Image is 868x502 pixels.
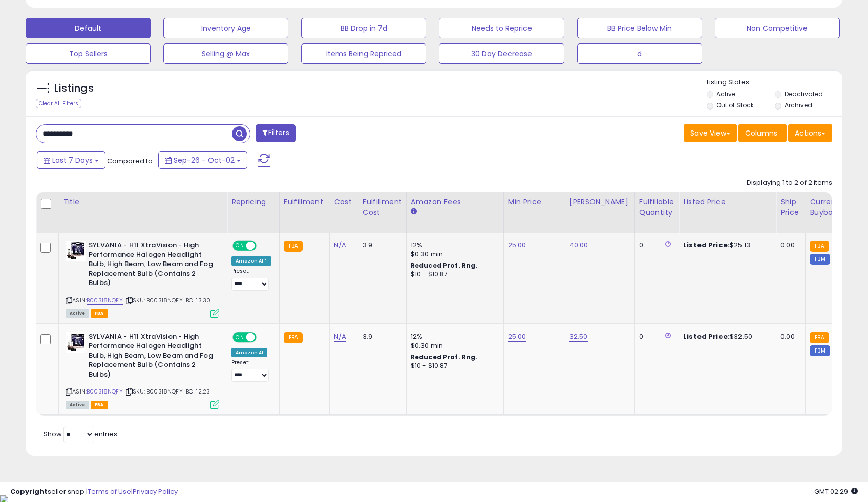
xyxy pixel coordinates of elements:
label: Deactivated [785,90,823,98]
div: Preset: [231,268,271,291]
b: Listed Price: [683,240,730,250]
div: Current Buybox Price [810,197,862,218]
a: 32.50 [569,332,588,342]
span: 27.99 [832,332,850,341]
div: Amazon AI [231,348,267,357]
a: Privacy Policy [133,487,178,496]
div: ASIN: [66,332,219,408]
div: Amazon AI * [231,256,271,266]
span: | SKU: B00318NQFY-BC-13.30 [124,296,210,304]
button: Filters [256,124,295,142]
small: FBM [810,254,830,265]
span: | SKU: B00318NQFY-BC-12.23 [124,387,210,396]
span: Show: entries [44,429,117,439]
div: $10 - $10.87 [411,270,496,279]
p: Listing States: [707,78,842,88]
span: FBA [91,309,108,318]
div: $0.30 min [411,250,496,259]
div: 12% [411,332,496,341]
span: OFF [255,242,271,250]
span: 27.99 [832,240,850,250]
span: Last 7 Days [52,155,93,165]
button: Selling @ Max [163,43,288,64]
img: 41u18a8X8vL._SL40_.jpg [66,241,86,261]
span: FBA [91,401,108,409]
a: 40.00 [569,240,588,250]
label: Archived [785,101,812,110]
button: d [577,43,702,64]
b: Listed Price: [683,332,730,341]
small: FBA [810,332,829,343]
small: Amazon Fees. [411,207,417,216]
a: 25.00 [508,332,526,342]
button: Non Competitive [715,18,840,38]
small: FBA [810,241,829,252]
div: 0 [639,241,671,250]
button: Top Sellers [26,43,151,64]
small: FBA [284,241,303,252]
button: BB Drop in 7d [301,18,426,38]
div: Amazon Fees [411,197,499,207]
button: Actions [788,124,832,142]
a: B00318NQFY [87,296,123,305]
span: 2025-10-10 02:29 GMT [814,487,858,496]
span: Columns [745,128,777,138]
button: 30 Day Decrease [439,43,564,64]
div: Preset: [231,359,271,382]
a: N/A [334,332,346,342]
h5: Listings [54,81,94,96]
div: Title [63,197,223,207]
div: $0.30 min [411,341,496,351]
button: Last 7 Days [37,151,105,169]
span: ON [234,242,246,250]
a: 25.00 [508,240,526,250]
img: 41u18a8X8vL._SL40_.jpg [66,332,86,353]
span: OFF [255,333,271,341]
small: FBM [810,345,830,356]
div: 0.00 [780,332,797,341]
div: $32.50 [683,332,768,341]
div: Ship Price [780,197,801,218]
span: ON [234,333,246,341]
div: 0.00 [780,241,797,250]
div: 3.9 [363,332,398,341]
b: Reduced Prof. Rng. [411,353,478,361]
b: Reduced Prof. Rng. [411,261,478,270]
div: $25.13 [683,241,768,250]
div: Fulfillable Quantity [639,197,674,218]
span: Compared to: [107,156,154,166]
div: [PERSON_NAME] [569,197,630,207]
div: $10 - $10.87 [411,362,496,370]
div: seller snap | | [10,487,178,497]
div: Fulfillment [284,197,325,207]
div: Clear All Filters [36,99,81,108]
a: Terms of Use [88,487,131,496]
a: B00318NQFY [87,387,123,396]
label: Out of Stock [716,101,754,110]
div: 12% [411,241,496,250]
button: Items Being Repriced [301,43,426,64]
button: Needs to Reprice [439,18,564,38]
div: Fulfillment Cost [363,197,402,218]
button: Sep-26 - Oct-02 [158,151,247,169]
b: SYLVANIA - H11 XtraVision - High Performance Halogen Headlight Bulb, High Beam, Low Beam and Fog ... [89,241,213,291]
strong: Copyright [10,487,48,496]
div: Repricing [231,197,275,207]
div: Cost [334,197,354,207]
button: Columns [738,124,787,142]
div: 3.9 [363,241,398,250]
button: Default [26,18,151,38]
button: Inventory Age [163,18,288,38]
small: FBA [284,332,303,343]
span: All listings currently available for purchase on Amazon [66,309,89,318]
a: N/A [334,240,346,250]
button: Save View [684,124,737,142]
div: Displaying 1 to 2 of 2 items [747,178,832,188]
div: ASIN: [66,241,219,316]
span: Sep-26 - Oct-02 [174,155,235,165]
div: Min Price [508,197,561,207]
label: Active [716,90,735,98]
span: All listings currently available for purchase on Amazon [66,401,89,409]
div: 0 [639,332,671,341]
div: Listed Price [683,197,772,207]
